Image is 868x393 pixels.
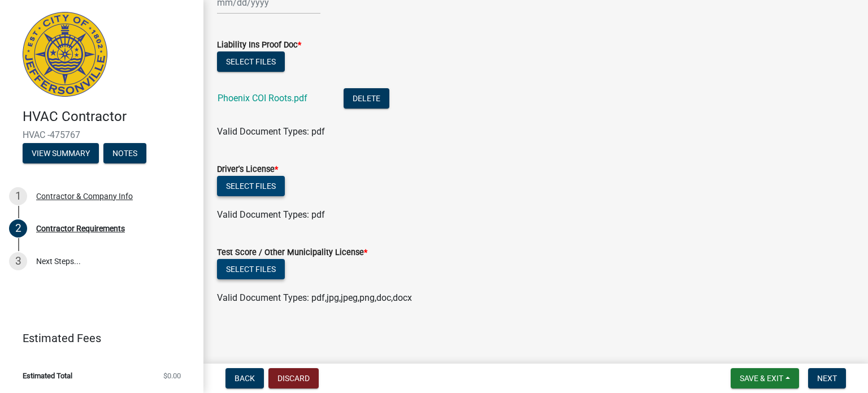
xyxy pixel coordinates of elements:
[23,109,194,125] h4: HVAC Contractor
[217,259,285,279] button: Select files
[23,12,107,97] img: City of Jeffersonville, Indiana
[23,129,181,140] span: HVAC -475767
[103,143,146,163] button: Notes
[23,149,99,158] wm-modal-confirm: Summary
[225,368,264,388] button: Back
[344,94,389,105] wm-modal-confirm: Delete Document
[218,93,307,103] a: Phoenix COI Roots.pdf
[9,187,27,205] div: 1
[817,374,837,383] span: Next
[731,368,799,388] button: Save & Exit
[9,219,27,237] div: 2
[217,176,285,196] button: Select files
[103,149,146,158] wm-modal-confirm: Notes
[268,368,319,388] button: Discard
[217,292,412,303] span: Valid Document Types: pdf,jpg,jpeg,png,doc,docx
[9,252,27,270] div: 3
[217,166,278,174] label: Driver's License
[217,249,367,257] label: Test Score / Other Municipality License
[9,327,185,349] a: Estimated Fees
[808,368,846,388] button: Next
[163,372,181,379] span: $0.00
[36,192,133,200] div: Contractor & Company Info
[23,143,99,163] button: View Summary
[344,88,389,109] button: Delete
[217,126,325,137] span: Valid Document Types: pdf
[217,51,285,72] button: Select files
[217,41,301,49] label: Liability Ins Proof Doc
[740,374,783,383] span: Save & Exit
[217,209,325,220] span: Valid Document Types: pdf
[235,374,255,383] span: Back
[23,372,72,379] span: Estimated Total
[36,224,125,232] div: Contractor Requirements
